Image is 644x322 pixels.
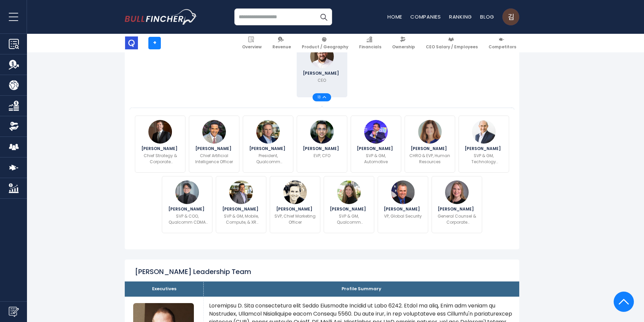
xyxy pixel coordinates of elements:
span: [PERSON_NAME] [222,207,260,211]
p: SVP & COO, Qualcomm CDMA Technologies [166,213,208,225]
a: Product / Geography [299,34,351,52]
a: Cristiano R. Amon [PERSON_NAME] CEO 13 [297,40,347,97]
a: Durga Malladi [PERSON_NAME] SVP & GM, Technology Planning & Edge Solutions [459,116,509,173]
p: CHRO & EVP, Human Resources [409,153,451,165]
img: Heather Ace [418,120,442,144]
img: bullfincher logo [125,9,197,25]
img: Nakul Duggal [364,120,388,144]
a: Don McGuire [PERSON_NAME] SVP, Chief Marketing Officer [270,176,320,233]
span: [PERSON_NAME] [384,207,422,211]
p: VP, Global Security [384,213,422,219]
a: Heather Ace [PERSON_NAME] CHRO & EVP, Human Resources [405,116,455,173]
a: Thomas Ta [PERSON_NAME] Chief Artificial Intelligence Officer [189,116,239,173]
a: Revenue [269,34,294,52]
a: Ownership [389,34,418,52]
span: Competitors [489,44,516,50]
a: Competitors [486,34,519,52]
span: [PERSON_NAME] [438,207,476,211]
span: Overview [242,44,262,50]
img: Ann Chaplin [445,180,469,204]
p: General Counsel & Corporate Secretary, [PERSON_NAME] [436,213,478,225]
p: EVP, CFO [314,153,330,159]
a: Companies [410,13,441,20]
span: [PERSON_NAME] [330,207,368,211]
a: Akash Palkhiwala [PERSON_NAME] EVP, CFO [297,116,347,173]
span: [PERSON_NAME] [303,71,341,75]
a: CEO Salary / Employees [423,34,481,52]
span: 13 [318,96,323,99]
p: SVP & GM, Technology Planning & Edge Solutions [463,153,505,165]
img: QCOM logo [125,36,138,49]
span: [PERSON_NAME] [249,147,287,151]
a: Home [387,13,402,20]
p: Chief Strategy & Corporate Development Officer, [PERSON_NAME] [139,153,181,165]
span: [PERSON_NAME] [168,207,206,211]
span: [PERSON_NAME] [357,147,395,151]
a: + [148,37,161,49]
a: Ann Chaplin [PERSON_NAME] General Counsel & Corporate Secretary, [PERSON_NAME] [432,176,482,233]
img: Don McGuire [283,180,307,204]
a: Colin Ryan [PERSON_NAME] Chief Strategy & Corporate Development Officer, [PERSON_NAME] [135,116,185,173]
a: Roawen Chen [PERSON_NAME] SVP & COO, Qualcomm CDMA Technologies [162,176,212,233]
img: Stewart Roberts [391,180,415,204]
span: CEO Salary / Employees [426,44,478,50]
button: Search [315,8,332,25]
p: CEO [318,77,326,83]
a: Kimberly Koro [PERSON_NAME] SVP & GM, Qualcomm Government Technologies [324,176,374,233]
img: Ownership [9,121,19,131]
img: Colin Ryan [148,120,172,144]
a: Ranking [449,13,472,20]
span: [PERSON_NAME] [411,147,449,151]
span: [PERSON_NAME] [276,207,314,211]
span: [PERSON_NAME] [303,147,341,151]
a: Nakul Duggal [PERSON_NAME] SVP & GM, Automotive [351,116,401,173]
a: Alex Katouzian [PERSON_NAME] SVP & GM, Mobile, Compute, & XR (MCX) [216,176,266,233]
img: Alex Katouzian [229,180,253,204]
p: Executives [130,286,198,292]
img: Cristiano R. Amon [310,45,334,68]
span: Financials [359,44,381,50]
p: Chief Artificial Intelligence Officer [193,153,235,165]
p: SVP & GM, Mobile, Compute, & XR (MCX) [220,213,262,225]
img: Alex Rogers [256,120,280,144]
p: SVP, Chief Marketing Officer [274,213,316,225]
a: Alex Rogers [PERSON_NAME] President, Qualcomm Technology Licensing & Global Affairs [243,116,293,173]
img: Thomas Ta [202,120,226,144]
p: SVP & GM, Qualcomm Government Technologies [328,213,370,225]
p: SVP & GM, Automotive [355,153,397,165]
p: Profile Summary [209,286,514,292]
span: [PERSON_NAME] [195,147,233,151]
a: Stewart Roberts [PERSON_NAME] VP, Global Security [378,176,428,233]
a: Financials [356,34,384,52]
span: Ownership [392,44,415,50]
span: Product / Geography [302,44,348,50]
span: Revenue [272,44,291,50]
span: [PERSON_NAME] [465,147,503,151]
img: Durga Malladi [472,120,496,144]
img: Roawen Chen [175,180,199,204]
p: President, Qualcomm Technology Licensing & Global Affairs [247,153,289,165]
span: [PERSON_NAME] [141,147,179,151]
a: Blog [480,13,494,20]
a: Overview [239,34,265,52]
h2: [PERSON_NAME] Leadership Team [135,267,251,276]
a: Go to homepage [125,9,197,25]
img: Akash Palkhiwala [310,120,334,144]
img: Kimberly Koro [337,180,361,204]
